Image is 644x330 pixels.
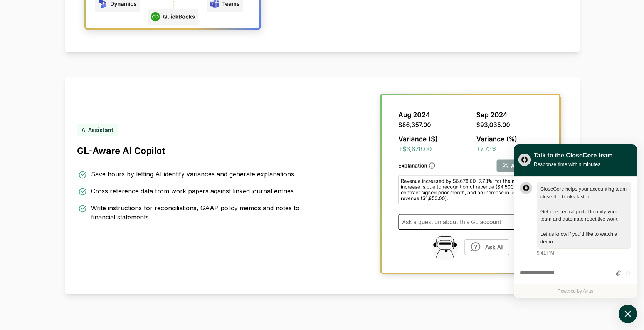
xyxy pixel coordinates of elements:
div: atlas-message [520,182,631,256]
button: Attach files by clicking or dropping files here [615,270,621,276]
div: Write instructions for reconciliations, GAAP policy memos and notes to financial statements [91,203,319,222]
div: Save hours by letting AI identify variances and generate explanations [91,169,294,179]
div: atlas-window [514,144,637,298]
div: atlas-composer [520,266,631,280]
button: atlas-launcher [619,305,637,323]
div: atlas-message-bubble [537,182,631,249]
div: atlas-ticket [514,177,637,298]
a: Atlas [583,288,594,294]
div: Monday, August 11, 9:41 PM [537,182,631,256]
div: atlas-message-author-avatar [520,182,532,194]
div: atlas-message-text [540,185,627,245]
div: Talk to the CloseCore team [534,151,613,160]
img: yblje5SQxOoZuw2TcITt_icon.png [518,154,531,166]
div: Response time within minutes [534,160,613,168]
div: AI Assistant [77,124,118,136]
div: Powered by [514,284,637,298]
img: AI Copilot [375,89,567,281]
div: 9:41 PM [537,250,554,256]
h3: GL-Aware AI Copilot [77,145,319,157]
div: Cross reference data from work papers against linked journal entries [91,186,294,196]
